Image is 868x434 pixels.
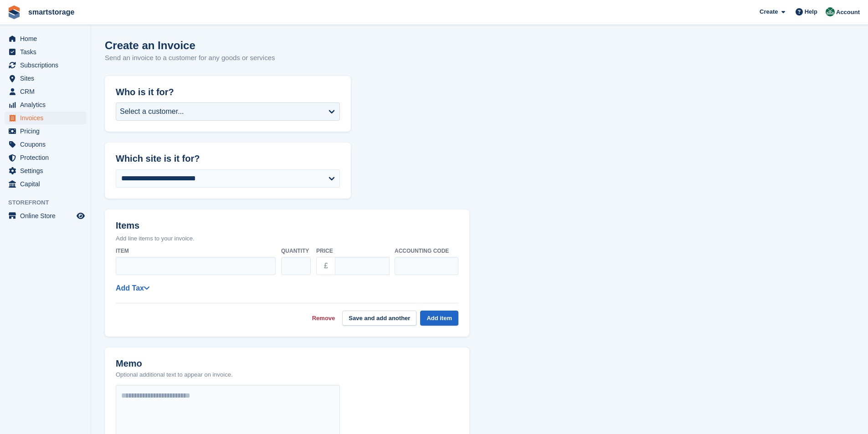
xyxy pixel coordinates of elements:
a: menu [5,72,86,85]
p: Send an invoice to a customer for any goods or services [105,53,275,63]
button: Add item [420,311,458,326]
h2: Memo [116,358,233,369]
label: Quantity [281,247,311,255]
a: menu [5,138,86,151]
img: Peter Britcliffe [826,7,835,16]
span: CRM [20,85,75,98]
a: menu [5,151,86,164]
span: Protection [20,151,75,164]
label: Item [116,247,276,255]
a: Add Tax [116,284,149,292]
a: smartstorage [25,5,78,20]
p: Optional additional text to appear on invoice. [116,370,233,379]
span: Coupons [20,138,75,151]
a: menu [5,125,86,138]
span: Home [20,32,75,45]
a: menu [5,209,86,222]
span: Pricing [20,125,75,138]
span: Online Store [20,209,75,222]
h1: Create an Invoice [105,39,275,51]
p: Add line items to your invoice. [116,234,458,243]
h2: Which site is it for? [116,153,340,164]
a: menu [5,112,86,124]
a: menu [5,85,86,98]
a: menu [5,46,86,58]
span: Help [805,7,817,16]
div: Select a customer... [120,106,184,117]
span: Settings [20,164,75,177]
img: stora-icon-8386f47178a22dfd0bd8f6a31ec36ba5ce8667c1dd55bd0f319d3a0aa187defe.svg [7,5,21,19]
span: Account [836,8,860,17]
span: Invoices [20,112,75,124]
label: Price [316,247,389,255]
button: Save and add another [342,311,416,326]
span: Sites [20,72,75,85]
h2: Who is it for? [116,87,340,97]
a: menu [5,164,86,177]
span: Capital [20,178,75,190]
span: Tasks [20,46,75,58]
label: Accounting code [395,247,458,255]
a: menu [5,178,86,190]
a: menu [5,32,86,45]
h2: Items [116,220,458,233]
a: Remove [312,314,335,323]
a: menu [5,59,86,71]
a: menu [5,98,86,111]
span: Subscriptions [20,59,75,71]
span: Analytics [20,98,75,111]
a: Preview store [75,210,86,221]
span: Storefront [8,198,91,207]
span: Create [760,7,778,16]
